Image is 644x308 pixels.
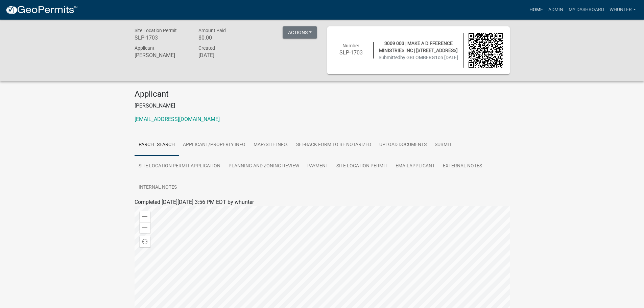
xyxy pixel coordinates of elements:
a: Map/Site Info. [249,134,292,156]
a: Internal Notes [135,177,181,198]
h4: Applicant [135,89,510,99]
a: Parcel search [135,134,179,156]
a: My Dashboard [566,3,607,16]
span: Number [342,43,359,48]
span: Completed [DATE][DATE] 3:56 PM EDT by whunter [135,199,254,205]
span: by GBLOMBERG1 [400,55,438,60]
a: Site Location Permit [332,156,391,177]
a: Home [527,3,546,16]
div: Find my location [140,236,150,247]
a: Upload Documents [375,134,431,156]
a: Payment [303,156,332,177]
span: Applicant [135,45,154,51]
p: [PERSON_NAME] [135,102,510,110]
span: Created [198,45,215,51]
a: Applicant/Property Info [179,134,249,156]
img: QR code [469,33,503,68]
a: [EMAIL_ADDRESS][DOMAIN_NAME] [135,116,220,122]
h6: SLP-1703 [334,49,368,56]
h6: [PERSON_NAME] [135,52,189,58]
h6: SLP-1703 [135,34,189,41]
span: 3009 003 | MAKE A DIFFERENCE MINISTRIES INC | [STREET_ADDRESS] [379,41,458,53]
a: EmailApplicant [391,156,439,177]
a: Submit [431,134,456,156]
span: Site Location Permit [135,28,177,33]
a: Site Location Permit Application [135,156,224,177]
h6: [DATE] [198,52,253,58]
a: whunter [607,3,639,16]
h6: $0.00 [198,34,253,41]
a: Planning and Zoning Review [224,156,303,177]
a: Set-Back Form to be Notarized [292,134,375,156]
div: Zoom in [140,211,150,222]
a: Admin [546,3,566,16]
a: External Notes [439,156,486,177]
button: Actions [283,26,317,39]
div: Zoom out [140,222,150,233]
span: Submitted on [DATE] [379,55,458,60]
span: Amount Paid [198,28,226,33]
